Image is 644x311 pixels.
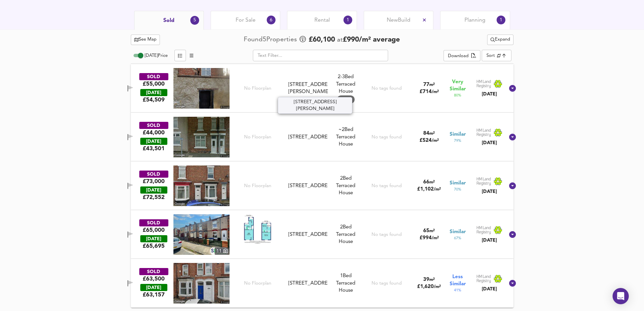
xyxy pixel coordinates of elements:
span: Planning [464,17,485,24]
div: split button [487,35,514,45]
div: [STREET_ADDRESS] [288,280,328,287]
span: m² [429,180,435,184]
svg: Show Details [508,133,517,141]
span: No Floorplan [244,183,271,189]
span: For Sale [236,17,256,24]
div: [DATE] [140,235,167,242]
div: We've estimated the total number of bedrooms from EPC data (5 heated rooms) [331,73,361,81]
div: [STREET_ADDRESS][PERSON_NAME] [288,81,328,96]
div: [DATE] [476,91,503,97]
span: £ 43,501 [143,145,165,152]
div: split button [444,50,480,62]
span: m² [429,83,435,87]
span: / m² [432,138,439,143]
span: m² [429,229,435,233]
div: No tags found [372,231,402,238]
div: [STREET_ADDRESS] [288,231,328,238]
div: SOLD£55,000 [DATE]£54,509No Floorplan[STREET_ADDRESS][PERSON_NAME]2-3Bed Terraced House Council N... [131,64,514,113]
input: Text Filter... [253,50,388,61]
img: Land Registry [476,177,503,186]
div: Open Intercom Messenger [613,288,629,304]
span: £ 63,157 [143,291,165,298]
div: Sort [486,52,495,59]
span: £ 60,100 [309,35,335,45]
div: 1 Bed Terraced House [331,272,361,294]
span: Sold [163,17,174,24]
span: 77 [423,82,429,87]
span: m² [429,277,435,282]
span: 84 [423,131,429,136]
span: £ 1,620 [417,284,441,289]
img: streetview [173,263,230,304]
div: [STREET_ADDRESS] [288,182,328,190]
span: £ 524 [420,138,439,143]
div: £55,000 [143,80,165,88]
span: Council [337,97,355,102]
div: [DATE] [476,139,503,146]
span: Rental [314,17,330,24]
div: 14 Montrose Street, DL1 1JU [286,182,330,190]
span: £ 1,102 [417,187,441,192]
div: [DATE] [140,284,167,291]
div: Terraced House [331,73,361,103]
span: m² [429,131,435,136]
span: 70 % [454,187,461,192]
div: 5 [190,16,199,25]
span: Expand [491,36,510,44]
span: No Floorplan [244,134,271,140]
div: SOLD [139,268,168,275]
span: 80 % [454,93,461,98]
span: £ 54,509 [143,96,165,104]
img: Land Registry [476,80,503,88]
div: [DATE] [476,237,503,244]
span: Similar [450,228,466,236]
span: £ 72,552 [143,194,165,201]
div: SOLD£73,000 [DATE]£72,552No Floorplan[STREET_ADDRESS]2Bed Terraced HouseNo tags found66m²£1,102/m... [131,161,514,210]
div: Sort [482,50,511,61]
span: Less Similar [450,273,466,288]
div: 14 Middleton Street, DL1 1SL [286,231,330,238]
button: Download [444,50,480,62]
div: [DATE] [140,138,167,145]
svg: Show Details [508,279,517,287]
div: 6 [267,16,276,24]
div: 2 Bed Terraced House [331,224,361,245]
span: £ 714 [420,89,439,94]
div: 1 [343,16,352,24]
img: Land Registry [476,128,503,137]
div: [DATE] [476,286,503,292]
div: £63,500 [143,275,165,283]
div: 2 Bed Terraced House [331,175,361,197]
div: £65,000 [143,226,165,234]
div: No tags found [372,280,402,287]
div: SOLD [139,73,168,80]
img: property thumbnail [173,214,230,255]
img: Land Registry [476,274,503,283]
span: £ 994 [420,236,439,241]
span: No Floorplan [244,85,271,92]
span: Similar [450,131,466,138]
div: £73,000 [143,178,165,185]
span: at [337,37,343,43]
span: / m² [432,90,439,94]
div: 1 [497,16,505,24]
div: SOLD [139,171,168,178]
img: Land Registry [476,226,503,235]
div: [STREET_ADDRESS] [288,134,328,141]
span: / m² [434,285,441,289]
div: 11 [215,247,230,255]
a: property thumbnail 11 [173,214,230,255]
span: New Build [387,17,410,24]
span: Very Similar [450,79,466,93]
div: No tags found [372,183,402,189]
div: SOLD [139,122,168,129]
span: [DATE] Price [145,53,168,58]
button: See Map [131,35,160,45]
div: £44,000 [143,129,165,136]
img: streetview [173,165,230,206]
div: [DATE] [140,186,167,194]
span: 39 [423,277,429,282]
div: [DATE] [476,188,503,195]
div: [DATE] [140,89,167,96]
span: £ 65,695 [143,242,165,250]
